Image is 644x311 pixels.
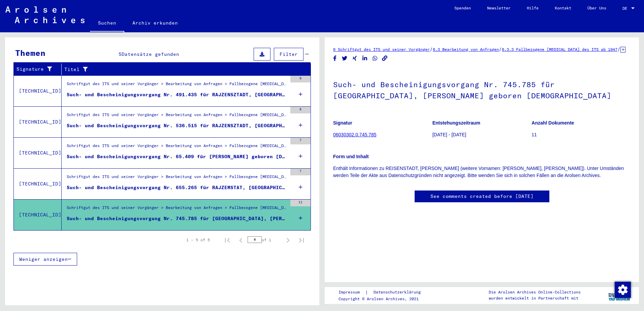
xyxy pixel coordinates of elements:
p: Die Arolsen Archives Online-Collections [489,289,581,295]
div: Schriftgut des ITS und seiner Vorgänger > Bearbeitung von Anfragen > Fallbezogene [MEDICAL_DATA] ... [67,81,287,90]
button: First page [221,233,234,247]
button: Previous page [234,233,248,247]
a: 06030302.0.745.785 [333,132,376,137]
p: wurden entwickelt in Partnerschaft mit [489,295,581,301]
div: Schriftgut des ITS und seiner Vorgänger > Bearbeitung von Anfragen > Fallbezogene [MEDICAL_DATA] ... [67,174,287,183]
a: Datenschutzerklärung [368,289,429,296]
span: Weniger anzeigen [19,256,68,262]
p: 11 [532,131,631,138]
h1: Such- und Bescheinigungsvorgang Nr. 745.785 für [GEOGRAPHIC_DATA], [PERSON_NAME] geboren [DEMOGRA... [333,69,631,110]
span: / [617,46,620,52]
img: Arolsen_neg.svg [5,6,85,23]
button: Share on Twitter [341,54,348,63]
div: Signature [17,64,63,75]
button: Weniger anzeigen [13,253,77,266]
a: See comments created before [DATE] [430,193,534,200]
div: | [339,289,429,296]
span: DE [622,6,630,11]
b: Anzahl Dokumente [532,120,574,126]
a: 6.3.3 Fallbezogene [MEDICAL_DATA] des ITS ab 1947 [502,47,617,52]
span: Filter [280,51,298,57]
button: Last page [295,233,308,247]
img: Zustimmung ändern [615,282,631,298]
a: Archiv erkunden [124,15,186,31]
div: Such- und Bescheinigungsvorgang Nr. 536.515 für RAJZENSZTADT, [GEOGRAPHIC_DATA] geboren [DEMOGRAP... [67,122,287,129]
div: Schriftgut des ITS und seiner Vorgänger > Bearbeitung von Anfragen > Fallbezogene [MEDICAL_DATA] ... [67,143,287,152]
img: yv_logo.png [607,287,632,304]
div: Schriftgut des ITS und seiner Vorgänger > Bearbeitung von Anfragen > Fallbezogene [MEDICAL_DATA] ... [67,205,287,214]
div: Schriftgut des ITS und seiner Vorgänger > Bearbeitung von Anfragen > Fallbezogene [MEDICAL_DATA] ... [67,112,287,121]
button: Share on Xing [351,54,358,63]
button: Copy link [381,54,388,63]
a: Suchen [90,15,124,32]
p: [DATE] - [DATE] [432,131,532,138]
b: Form und Inhalt [333,154,369,159]
div: Such- und Bescheinigungsvorgang Nr. 65.409 für [PERSON_NAME] geboren [DEMOGRAPHIC_DATA] [67,153,287,160]
div: Signature [17,66,56,73]
span: / [499,46,502,52]
button: Share on LinkedIn [361,54,368,63]
b: Signatur [333,120,352,126]
div: Such- und Bescheinigungsvorgang Nr. 745.785 für [GEOGRAPHIC_DATA], [PERSON_NAME] geboren [DEMOGRA... [67,215,287,222]
div: Such- und Bescheinigungsvorgang Nr. 655.265 für RAJZEMSTAT, [GEOGRAPHIC_DATA] geboren [DEMOGRAPHI... [67,184,287,191]
div: Such- und Bescheinigungsvorgang Nr. 491.435 für RAJZENSZTADT, [GEOGRAPHIC_DATA] geboren [DEMOGRAP... [67,91,287,98]
p: Copyright © Arolsen Archives, 2021 [339,296,429,302]
b: Entstehungszeitraum [432,120,480,126]
div: Titel [64,64,304,75]
button: Next page [281,233,295,247]
button: Share on WhatsApp [372,54,379,63]
a: 6.3 Bearbeitung von Anfragen [433,47,499,52]
p: Enthält Informationen zu REISENSTADT, [PERSON_NAME] (weitere Vornamen: [PERSON_NAME], [PERSON_NAM... [333,165,631,179]
div: Titel [64,66,297,73]
a: Impressum [339,289,365,296]
span: / [430,46,433,52]
button: Share on Facebook [331,54,339,63]
a: 6 Schriftgut des ITS und seiner Vorgänger [333,47,430,52]
button: Filter [274,48,303,61]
